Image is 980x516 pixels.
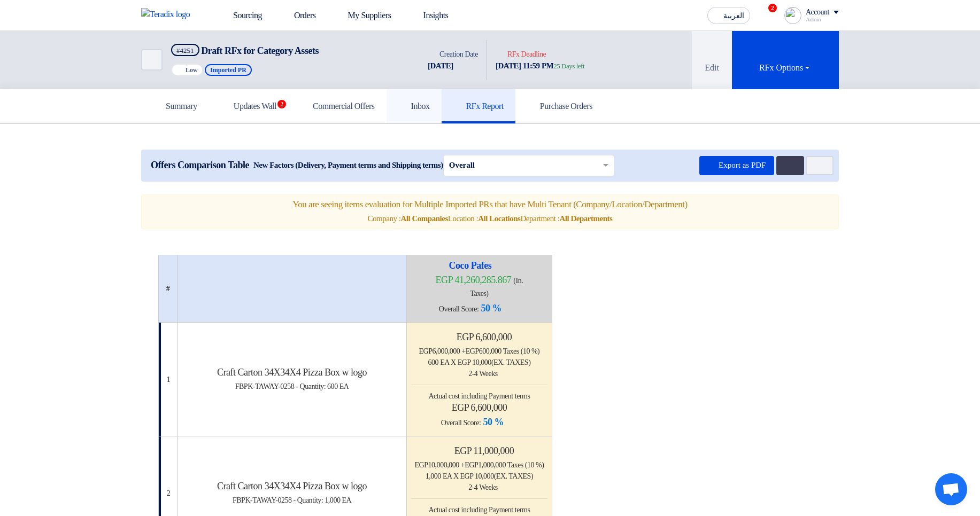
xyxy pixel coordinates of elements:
span: egp [466,347,479,355]
button: Export as PDF [699,156,774,175]
div: RFx Deadline [496,49,584,60]
h5: You are seeing items evaluation for Multiple Imported PRs that have Multi Tenant (Company/Locatio... [150,199,830,210]
h5: RFx Report [453,101,504,112]
div: 25 Days left [553,61,584,72]
span: 2 [768,4,777,12]
span: x egp 10,000 [453,472,533,480]
span: FBPK-TAWAY-0258 - Quantity: 1,000 EA [233,496,351,504]
span: Actual cost including Payment terms [428,392,530,400]
h4: egp 6,600,000 [411,331,547,343]
span: egp [415,461,428,469]
div: 2-4 Weeks [411,368,547,379]
b: All Departments [559,214,612,223]
button: العربية [707,7,750,24]
span: egp 41,260,285.867 [436,275,512,285]
span: (Ex. Taxes) [491,358,530,366]
span: EA [440,358,449,366]
h4: Craft Carton 34X34X4 Pizza Box w logo [182,366,402,378]
td: 1 [159,323,178,436]
a: Orders [271,4,325,27]
span: العربية [723,12,744,20]
h4: egp 11,000,000 [411,445,547,457]
span: FBPK-TAWAY-0258 - Quantity: 600 EA [235,382,349,390]
div: [DATE] 11:59 PM [496,60,584,72]
div: 10,000,000 + 1,000,000 Taxes (10 %) [411,459,547,471]
span: egp [465,461,478,469]
img: Teradix logo [141,8,197,21]
div: Admin [806,17,839,22]
div: Company : Location : Department : [150,213,830,225]
div: [DATE] [428,60,478,72]
h5: Inbox [398,101,430,112]
span: Imported PR [205,64,252,76]
span: (Ex. Taxes) [494,472,533,480]
span: New Factors (Delivery, Payment terms and Shipping terms) [253,161,443,170]
th: # [159,255,178,323]
b: All Locations [478,214,520,223]
span: Actual cost including Payment terms [428,506,530,514]
h4: Craft Carton 34X34X4 Pizza Box w logo [182,480,402,492]
h5: Draft RFx for Category Assets [171,44,319,57]
span: Overall Score: [439,305,479,313]
a: Summary [141,89,209,123]
button: RFx Options [732,31,839,89]
a: Sourcing [210,4,271,27]
div: RFx Options [759,61,812,74]
span: x egp 10,000 [451,358,530,366]
div: 2-4 Weeks [411,482,547,493]
img: profile_test.png [784,7,801,24]
a: My Suppliers [325,4,400,27]
span: 50 % [481,303,501,314]
div: Creation Date [428,49,478,60]
a: Insights [400,4,457,27]
div: #4251 [176,47,194,54]
a: Inbox [387,89,442,123]
span: EA [443,472,452,480]
span: 600 [428,358,439,366]
a: RFx Report [442,89,515,123]
h5: Commercial Offers [300,101,375,112]
span: 2 [277,100,286,108]
span: 1,000 [426,472,441,480]
span: egp [419,347,433,355]
a: Updates Wall2 [209,89,288,123]
span: Overall Score: [441,419,481,427]
span: Low [186,66,198,74]
h5: Updates Wall [221,101,276,112]
h5: Summary [153,101,197,112]
h4: egp 6,600,000 [411,402,547,413]
span: 50 % [483,417,504,427]
span: Draft RFx for Category Assets [201,45,319,56]
a: Commercial Offers [288,89,387,123]
a: Purchase Orders [515,89,604,123]
b: All Companies [400,214,447,223]
h5: Purchase Orders [527,101,592,112]
button: Edit [692,31,732,89]
div: 6,000,000 + 600,000 Taxes (10 %) [411,346,547,357]
h4: Coco Pafes [426,260,533,271]
div: Account [806,8,829,17]
div: Open chat [935,473,967,505]
span: Offers Comparison Table [151,160,249,171]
